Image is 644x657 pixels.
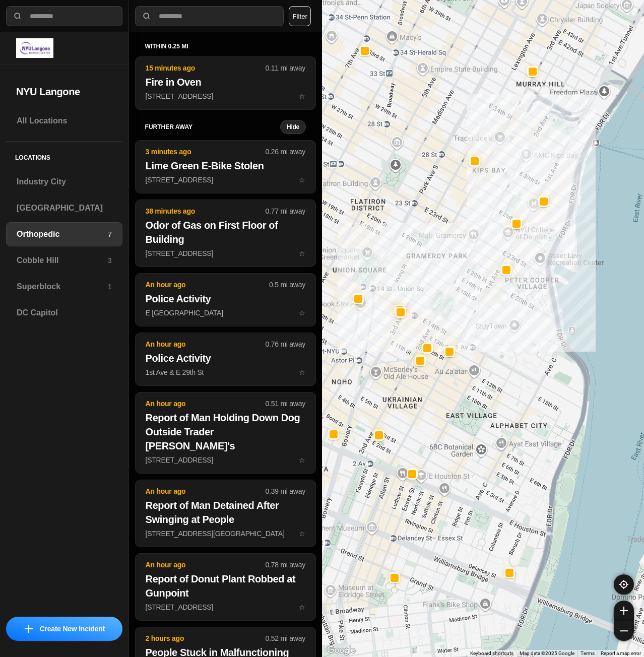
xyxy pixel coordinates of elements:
[470,650,513,657] button: Keyboard shortcuts
[299,603,305,611] span: star
[135,308,316,317] a: An hour ago0.5 mi awayPolice ActivityE [GEOGRAPHIC_DATA]star
[614,574,634,595] button: recenter
[299,176,305,184] span: star
[146,367,305,377] p: 1st Ave & E 29th St
[146,147,266,157] p: 3 minutes ago
[520,650,574,656] span: Map data ©2025 Google
[135,480,316,547] button: An hour ago0.39 mi awayReport of Man Detained After Swinging at People[STREET_ADDRESS][GEOGRAPHIC...
[6,301,122,325] a: DC Capitol
[266,560,305,570] p: 0.78 mi away
[16,38,53,58] img: logo
[266,63,305,73] p: 0.11 mi away
[266,206,305,216] p: 0.77 mi away
[146,248,305,258] p: [STREET_ADDRESS]
[146,560,266,570] p: An hour ago
[6,196,122,220] a: [GEOGRAPHIC_DATA]
[620,627,628,635] img: zoom-out
[146,292,305,306] h2: Police Activity
[146,602,305,612] p: [STREET_ADDRESS]
[146,411,305,453] h2: Report of Man Holding Down Dog Outside Trader [PERSON_NAME]'s
[299,309,305,317] span: star
[135,455,316,464] a: An hour ago0.51 mi awayReport of Man Holding Down Dog Outside Trader [PERSON_NAME]'s[STREET_ADDRE...
[269,280,305,290] p: 0.5 mi away
[17,281,108,293] h3: Superblock
[146,399,266,409] p: An hour ago
[135,249,316,257] a: 38 minutes ago0.77 mi awayOdor of Gas on First Floor of Building[STREET_ADDRESS]star
[6,170,122,194] a: Industry City
[146,206,266,216] p: 38 minutes ago
[146,351,305,365] h2: Police Activity
[135,175,316,184] a: 3 minutes ago0.26 mi awayLime Green E-Bike Stolen[STREET_ADDRESS]star
[266,399,305,409] p: 0.51 mi away
[135,529,316,538] a: An hour ago0.39 mi awayReport of Man Detained After Swinging at People[STREET_ADDRESS][GEOGRAPHIC...
[146,633,266,643] p: 2 hours ago
[146,572,305,600] h2: Report of Donut Plant Robbed at Gunpoint
[17,228,108,240] h3: Orthopedic
[299,530,305,538] span: star
[299,249,305,257] span: star
[135,273,316,326] button: An hour ago0.5 mi awayPolice ActivityE [GEOGRAPHIC_DATA]star
[6,142,122,170] h5: Locations
[108,282,112,292] p: 1
[17,307,112,319] h3: DC Capitol
[6,222,122,246] a: Orthopedic7
[280,120,306,134] button: Hide
[146,486,266,496] p: An hour ago
[146,280,269,290] p: An hour ago
[146,455,305,465] p: [STREET_ADDRESS]
[146,339,266,349] p: An hour ago
[146,218,305,246] h2: Odor of Gas on First Floor of Building
[135,140,316,193] button: 3 minutes ago0.26 mi awayLime Green E-Bike Stolen[STREET_ADDRESS]star
[145,123,280,131] h5: further away
[266,147,305,157] p: 0.26 mi away
[287,123,299,131] small: Hide
[614,601,634,621] button: zoom-in
[135,56,316,110] button: 15 minutes ago0.11 mi awayFire in Oven[STREET_ADDRESS]star
[601,650,641,656] a: Report a map error
[289,6,311,26] button: Filter
[108,255,112,266] p: 3
[6,617,122,641] button: iconCreate New Incident
[6,275,122,299] a: Superblock1
[135,603,316,611] a: An hour ago0.78 mi awayReport of Donut Plant Robbed at Gunpoint[STREET_ADDRESS]star
[619,580,628,589] img: recenter
[325,644,358,657] a: Open this area in Google Maps (opens a new window)
[145,42,306,50] h5: within 0.25 mi
[299,456,305,464] span: star
[17,115,112,127] h3: All Locations
[108,229,112,239] p: 7
[299,368,305,376] span: star
[17,254,108,267] h3: Cobble Hill
[17,202,112,214] h3: [GEOGRAPHIC_DATA]
[135,392,316,474] button: An hour ago0.51 mi awayReport of Man Holding Down Dog Outside Trader [PERSON_NAME]'s[STREET_ADDRE...
[266,339,305,349] p: 0.76 mi away
[135,333,316,386] button: An hour ago0.76 mi awayPolice Activity1st Ave & E 29th Ststar
[135,553,316,621] button: An hour ago0.78 mi awayReport of Donut Plant Robbed at Gunpoint[STREET_ADDRESS]star
[16,85,112,99] h2: NYU Langone
[142,11,152,21] img: search
[146,498,305,527] h2: Report of Man Detained After Swinging at People
[299,92,305,100] span: star
[146,175,305,185] p: [STREET_ADDRESS]
[135,200,316,267] button: 38 minutes ago0.77 mi awayOdor of Gas on First Floor of Building[STREET_ADDRESS]star
[266,486,305,496] p: 0.39 mi away
[146,75,305,89] h2: Fire in Oven
[135,92,316,100] a: 15 minutes ago0.11 mi awayFire in Oven[STREET_ADDRESS]star
[266,633,305,643] p: 0.52 mi away
[614,621,634,641] button: zoom-out
[40,624,105,634] p: Create New Incident
[146,308,305,318] p: E [GEOGRAPHIC_DATA]
[146,529,305,539] p: [STREET_ADDRESS][GEOGRAPHIC_DATA]
[135,368,316,376] a: An hour ago0.76 mi awayPolice Activity1st Ave & E 29th Ststar
[6,109,122,133] a: All Locations
[6,248,122,273] a: Cobble Hill3
[25,625,33,633] img: icon
[146,63,266,73] p: 15 minutes ago
[325,644,358,657] img: Google
[17,176,112,188] h3: Industry City
[620,607,628,615] img: zoom-in
[146,91,305,101] p: [STREET_ADDRESS]
[581,650,595,656] a: Terms (opens in new tab)
[146,159,305,173] h2: Lime Green E-Bike Stolen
